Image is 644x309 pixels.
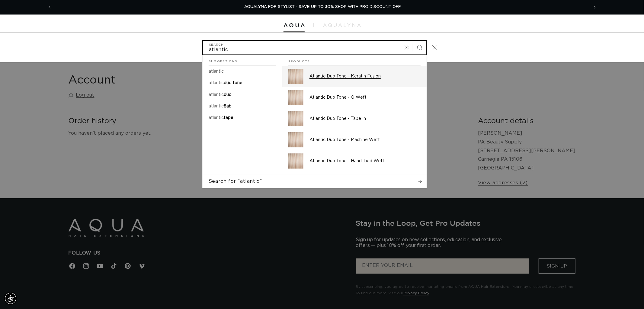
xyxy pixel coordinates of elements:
[282,87,427,108] a: Atlantic Duo Tone - Q Weft
[209,178,262,185] span: Search for "atlantic"
[428,41,441,54] button: Close
[209,69,224,74] p: atlantic
[282,66,427,87] a: Atlantic Duo Tone - Keratin Fusion
[560,244,644,309] iframe: Chat Widget
[209,69,224,74] mark: atlantic
[588,2,601,13] button: Next announcement
[209,55,276,66] h2: Suggestions
[4,292,17,305] div: Accessibility Menu
[203,89,282,100] a: atlantic duo
[43,2,56,13] button: Previous announcement
[309,74,421,79] p: Atlantic Duo Tone - Keratin Fusion
[203,66,282,77] a: atlantic
[282,108,427,129] a: Atlantic Duo Tone - Tape In
[282,129,427,150] a: Atlantic Duo Tone - Machine Weft
[203,77,282,89] a: atlantic duo tone
[203,100,282,112] a: atlantic 8ab
[209,93,224,97] mark: atlantic
[400,41,413,54] button: Clear search term
[309,116,421,121] p: Atlantic Duo Tone - Tape In
[203,41,426,54] input: Search
[224,116,233,120] span: tape
[288,153,303,169] img: Atlantic Duo Tone - Hand Tied Weft
[284,23,305,28] img: Aqua Hair Extensions
[288,55,421,66] h2: Products
[288,132,303,147] img: Atlantic Duo Tone - Machine Weft
[203,112,282,123] a: atlantic tape
[209,104,224,108] mark: atlantic
[209,92,232,97] p: atlantic duo
[209,115,233,120] p: atlantic tape
[244,5,401,9] span: AQUALYNA FOR STYLIST - SAVE UP TO 30% SHOP WITH PRO DISCOUNT OFF
[209,116,224,120] mark: atlantic
[209,80,242,86] p: atlantic duo tone
[224,93,232,97] span: duo
[282,150,427,172] a: Atlantic Duo Tone - Hand Tied Weft
[288,111,303,126] img: Atlantic Duo Tone - Tape In
[413,41,426,54] button: Search
[309,95,421,100] p: Atlantic Duo Tone - Q Weft
[209,81,224,85] mark: atlantic
[288,90,303,105] img: Atlantic Duo Tone - Q Weft
[309,137,421,143] p: Atlantic Duo Tone - Machine Weft
[224,104,232,108] span: 8ab
[224,81,242,85] span: duo tone
[309,158,421,164] p: Atlantic Duo Tone - Hand Tied Weft
[288,69,303,84] img: Atlantic Duo Tone - Keratin Fusion
[323,23,361,27] img: aqualyna.com
[209,104,232,109] p: atlantic 8ab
